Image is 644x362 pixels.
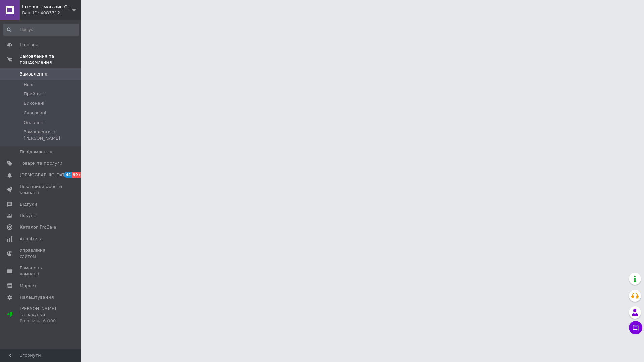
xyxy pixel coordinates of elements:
span: Покупці [20,213,38,219]
div: Ваш ID: 4083712 [22,10,81,16]
span: Нові [24,82,33,88]
span: Скасовані [24,110,46,116]
span: Виконані [24,100,44,107]
span: Оплачені [24,120,45,126]
span: Замовлення [20,71,47,77]
span: 99+ [72,172,83,178]
button: Чат з покупцем [629,321,642,334]
span: Управління сайтом [20,247,62,260]
span: [DEMOGRAPHIC_DATA] [20,172,69,178]
span: Інтернет-магазин ChystoPro [22,4,72,10]
span: Прийняті [24,91,44,97]
div: Prom мікс 6 000 [20,318,62,324]
span: Каталог ProSale [20,224,56,230]
span: Замовлення та повідомлення [20,53,81,65]
span: Головна [20,42,38,48]
span: Замовлення з [PERSON_NAME] [24,129,79,141]
span: Аналітика [20,236,43,242]
span: Повідомлення [20,149,52,155]
span: 44 [64,172,72,178]
span: Гаманець компанії [20,265,62,277]
span: Показники роботи компанії [20,184,62,196]
span: Товари та послуги [20,160,62,167]
span: Налаштування [20,294,54,300]
input: Пошук [3,24,79,36]
span: [PERSON_NAME] та рахунки [20,306,62,324]
span: Відгуки [20,201,37,207]
span: Маркет [20,283,37,289]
